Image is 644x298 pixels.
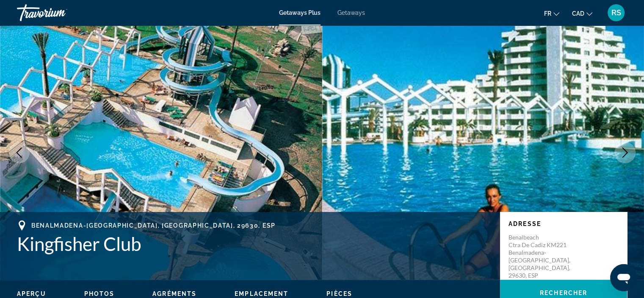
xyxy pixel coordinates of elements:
[84,290,115,298] button: Photos
[326,290,352,298] button: Pièces
[544,10,551,17] span: fr
[17,233,492,255] h1: Kingfisher Club
[17,290,46,298] button: Aperçu
[8,142,30,163] button: Previous image
[31,222,276,229] span: Benalmadena-[GEOGRAPHIC_DATA], [GEOGRAPHIC_DATA], 29630, ESP
[152,290,196,297] span: Agréments
[611,8,621,17] span: RS
[572,7,592,19] button: Change currency
[17,290,46,297] span: Aperçu
[84,290,115,297] span: Photos
[610,264,637,291] iframe: Bouton de lancement de la fenêtre de messagerie
[235,290,288,297] span: Emplacement
[605,4,627,22] button: User Menu
[544,7,559,19] button: Change language
[337,9,365,16] a: Getaways
[509,234,576,279] p: Benalbeach ctra de Cadiz KM221 Benalmadena-[GEOGRAPHIC_DATA], [GEOGRAPHIC_DATA], 29630, ESP
[540,290,587,296] span: Rechercher
[17,2,102,24] a: Travorium
[152,290,196,298] button: Agréments
[509,220,619,227] p: Adresse
[326,290,352,297] span: Pièces
[572,10,584,17] span: CAD
[235,290,288,298] button: Emplacement
[279,9,321,16] a: Getaways Plus
[614,142,636,163] button: Next image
